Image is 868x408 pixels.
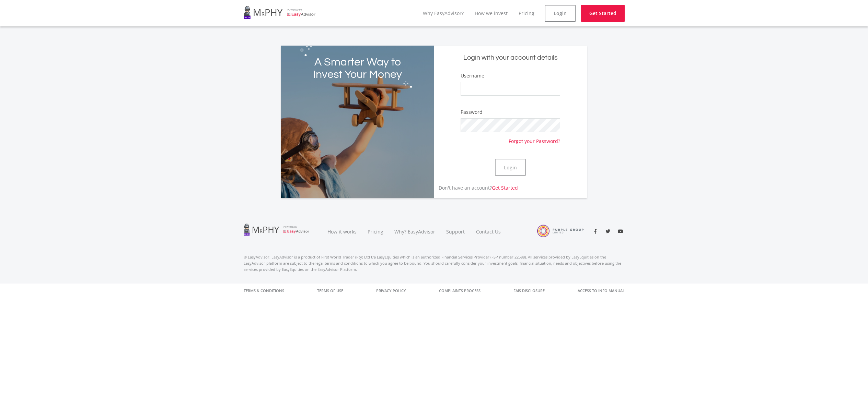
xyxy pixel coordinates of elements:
[317,284,343,298] a: Terms of Use
[322,220,362,243] a: How it works
[362,220,389,243] a: Pricing
[513,284,545,298] a: FAIS Disclosure
[471,220,507,243] a: Contact Us
[439,53,582,62] h5: Login with your account details
[461,109,483,116] label: Password
[519,10,534,16] a: Pricing
[389,220,441,243] a: Why? EasyAdvisor
[578,284,625,298] a: Access to Info Manual
[492,184,518,191] a: Get Started
[495,159,526,176] button: Login
[441,220,471,243] a: Support
[509,132,560,145] a: Forgot your Password?
[312,56,403,81] h2: A Smarter Way to Invest Your Money
[244,254,625,273] p: © EasyAdvisor. EasyAdvisor is a product of First World Trader (Pty) Ltd t/a EasyEquities which is...
[581,5,625,22] a: Get Started
[244,284,284,298] a: Terms & Conditions
[376,284,406,298] a: Privacy Policy
[434,184,518,191] p: Don't have an account?
[461,72,484,79] label: Username
[423,10,464,16] a: Why EasyAdvisor?
[545,5,576,22] a: Login
[475,10,508,16] a: How we invest
[439,284,481,298] a: Complaints Process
